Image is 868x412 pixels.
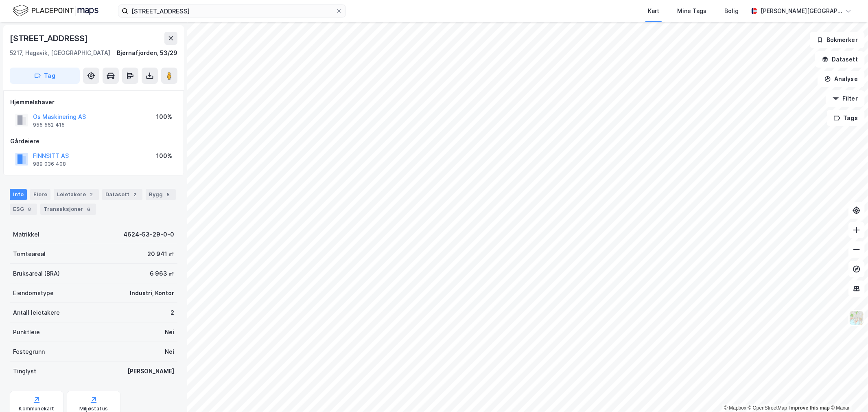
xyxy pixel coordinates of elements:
[761,6,842,16] div: [PERSON_NAME][GEOGRAPHIC_DATA]
[789,405,830,411] a: Improve this map
[79,405,108,412] div: Miljøstatus
[677,6,706,16] div: Mine Tags
[13,366,36,376] div: Tinglyst
[13,269,60,278] div: Bruksareal (BRA)
[818,71,865,87] button: Analyse
[10,97,177,107] div: Hjemmelshaver
[171,308,174,318] div: 2
[827,110,865,126] button: Tags
[123,230,174,239] div: 4624-53-29-0-0
[13,288,54,298] div: Eiendomstype
[10,48,110,58] div: 5217, Hagavik, [GEOGRAPHIC_DATA]
[156,112,172,122] div: 100%
[127,366,174,376] div: [PERSON_NAME]
[150,269,174,278] div: 6 963 ㎡
[26,205,34,213] div: 8
[128,5,336,17] input: Søk på adresse, matrikkel, gårdeiere, leietakere eller personer
[30,189,50,200] div: Eiere
[826,90,865,107] button: Filter
[130,288,174,298] div: Industri, Kontor
[33,161,66,167] div: 989 036 408
[13,4,98,18] img: logo.f888ab2527a4732fd821a326f86c7f29.svg
[827,373,868,412] iframe: Chat Widget
[131,191,139,199] div: 2
[13,327,40,337] div: Punktleie
[648,6,659,16] div: Kart
[810,32,865,48] button: Bokmerker
[10,204,37,215] div: ESG
[10,189,27,200] div: Info
[10,136,177,146] div: Gårdeiere
[54,189,99,200] div: Leietakere
[85,205,93,213] div: 6
[117,48,177,58] div: Bjørnafjorden, 53/29
[156,151,172,161] div: 100%
[147,249,174,259] div: 20 941 ㎡
[849,310,864,326] img: Z
[40,204,96,215] div: Transaksjoner
[146,189,176,200] div: Bygg
[33,122,65,128] div: 955 552 415
[815,51,865,68] button: Datasett
[87,191,96,199] div: 2
[724,6,739,16] div: Bolig
[165,327,174,337] div: Nei
[10,32,90,45] div: [STREET_ADDRESS]
[19,405,54,412] div: Kommunekart
[13,347,45,357] div: Festegrunn
[748,405,787,411] a: OpenStreetMap
[102,189,142,200] div: Datasett
[165,347,174,357] div: Nei
[13,230,39,239] div: Matrikkel
[13,249,46,259] div: Tomteareal
[13,308,60,318] div: Antall leietakere
[10,68,80,84] button: Tag
[164,191,173,199] div: 5
[724,405,746,411] a: Mapbox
